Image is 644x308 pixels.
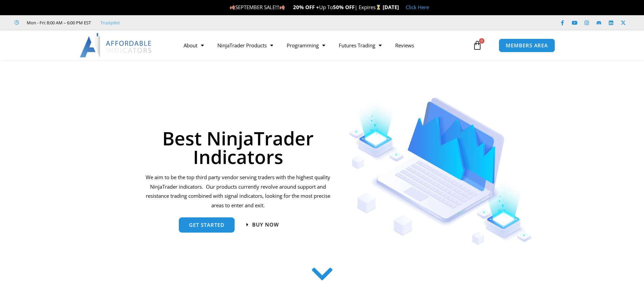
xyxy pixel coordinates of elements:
a: Reviews [388,38,421,53]
a: get started [179,217,235,233]
img: ⌛ [376,5,381,10]
a: NinjaTrader Products [211,38,280,53]
a: Click Here [406,4,429,10]
a: Programming [280,38,332,53]
a: Futures Trading [332,38,388,53]
p: We aim to be the top third party vendor serving traders with the highest quality NinjaTrader indi... [145,173,332,210]
strong: 20% OFF + [293,4,319,10]
img: 🍂 [280,5,285,10]
a: MEMBERS AREA [499,39,555,52]
strong: 50% OFF [333,4,355,10]
nav: Menu [177,38,471,53]
h1: Best NinjaTrader Indicators [145,129,332,166]
a: Buy now [246,222,279,227]
a: 0 [462,35,492,55]
span: get started [189,222,224,228]
a: About [177,38,211,53]
img: Indicators 1 | Affordable Indicators – NinjaTrader [349,97,532,245]
a: Trustpilot [100,19,120,27]
span: Buy now [252,222,279,227]
span: 0 [479,38,484,44]
strong: [DATE] [383,4,399,10]
img: LogoAI | Affordable Indicators – NinjaTrader [80,33,152,57]
span: SEPTEMBER SALE!!! Up To | Expires [230,4,383,10]
span: MEMBERS AREA [506,43,548,48]
span: Mon - Fri: 8:00 AM – 6:00 PM EST [25,19,91,27]
img: 🍂 [230,5,235,10]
